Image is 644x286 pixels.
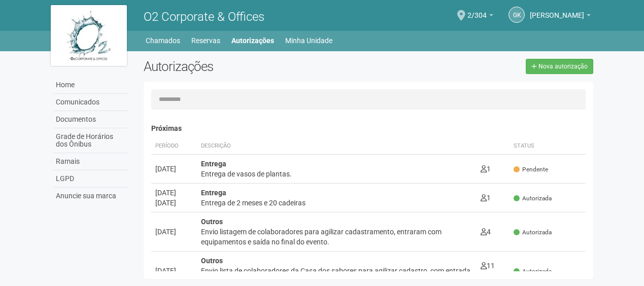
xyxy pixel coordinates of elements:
a: GK [509,7,525,23]
span: Gleice Kelly [530,2,584,19]
div: [DATE] [155,188,193,198]
span: 4 [481,228,491,236]
strong: Entrega [201,189,226,197]
a: Ramais [53,153,128,170]
div: [DATE] [155,198,193,208]
a: Home [53,77,128,94]
div: [DATE] [155,227,193,237]
a: Anuncie sua marca [53,188,128,204]
a: Documentos [53,111,128,128]
span: 1 [481,165,491,173]
strong: Entrega [201,160,226,168]
div: [DATE] [155,164,193,174]
strong: Outros [201,218,223,226]
a: Chamados [146,33,180,48]
a: Grade de Horários dos Ônibus [53,128,128,153]
span: Autorizada [514,228,552,237]
a: Minha Unidade [285,33,332,48]
span: 2/304 [467,2,487,19]
a: Nova autorização [526,59,593,74]
a: Reservas [191,33,220,48]
span: Autorizada [514,194,552,203]
span: 11 [481,262,495,270]
h4: Próximas [151,125,586,132]
h2: Autorizações [144,59,361,74]
span: Autorizada [514,267,552,276]
a: [PERSON_NAME] [530,13,591,21]
span: Nova autorização [538,63,588,70]
span: 1 [481,194,491,202]
a: 2/304 [467,13,493,21]
div: Entrega de vasos de plantas. [201,169,472,179]
th: Status [510,138,586,155]
strong: Outros [201,257,223,265]
div: Envio lista de colaboradores da Casa dos sabores para agilizar cadastro, com entrada de catering ... [201,266,472,286]
a: LGPD [53,170,128,188]
a: Autorizações [231,33,274,48]
div: Entrega de 2 meses e 20 cadeiras [201,198,472,208]
img: logo.jpg [51,5,127,66]
span: O2 Corporate & Offices [144,10,264,24]
th: Período [151,138,197,155]
span: Pendente [514,165,548,174]
div: [DATE] [155,266,193,276]
a: Comunicados [53,94,128,111]
div: Envio listagem de colaboradores para agilizar cadastramento, entraram com equipamentos e saída no... [201,227,472,247]
th: Descrição [197,138,477,155]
